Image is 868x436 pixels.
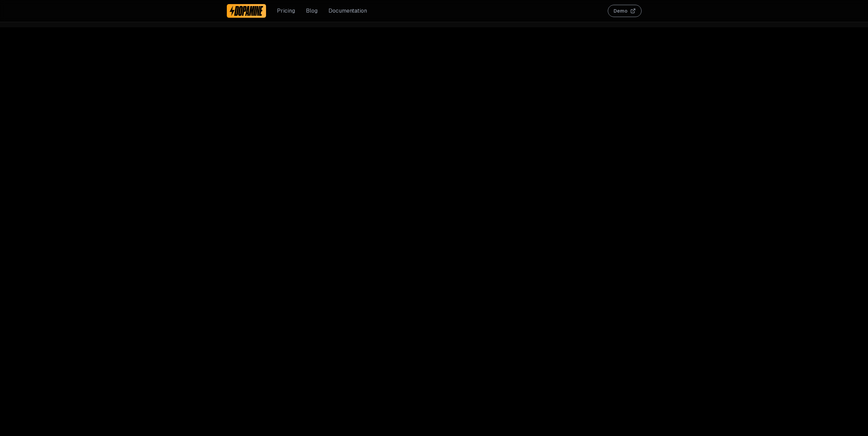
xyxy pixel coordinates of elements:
[230,5,264,16] img: Dopamine
[608,5,642,17] button: Demo
[277,7,295,15] a: Pricing
[227,4,266,18] a: Dopamine
[306,7,318,15] a: Blog
[328,7,367,15] a: Documentation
